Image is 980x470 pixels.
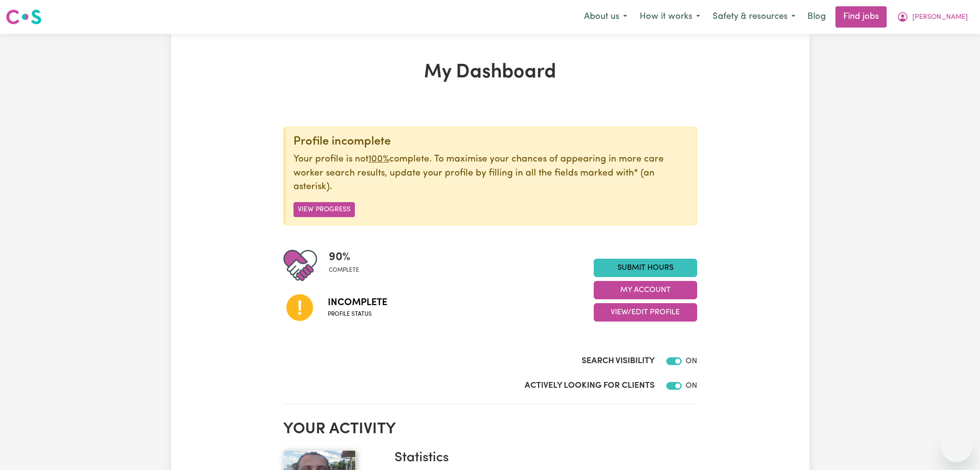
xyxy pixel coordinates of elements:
a: Submit Hours [594,259,697,277]
button: About us [578,7,633,27]
h3: Statistics [395,450,689,467]
h2: Your activity [283,420,697,439]
img: Careseekers logo [6,8,42,26]
span: [PERSON_NAME] [912,12,968,23]
label: Search Visibility [582,355,655,367]
span: 90 % [329,249,359,266]
p: Your profile is not complete. To maximise your chances of appearing in more care worker search re... [293,153,689,194]
span: Profile status [328,310,387,319]
iframe: Button to launch messaging window [941,431,972,462]
button: Safety & resources [706,7,802,27]
span: complete [329,266,359,275]
u: 100% [368,155,389,164]
button: View Progress [293,202,355,217]
a: Blog [802,6,832,28]
div: Profile incomplete [293,135,689,149]
a: Careseekers logo [6,6,42,28]
label: Actively Looking for Clients [525,380,655,392]
span: ON [686,382,697,390]
a: Find jobs [835,6,887,28]
button: How it works [633,7,706,27]
span: Incomplete [328,295,387,310]
button: My Account [594,281,697,299]
button: My Account [891,7,974,27]
h1: My Dashboard [283,61,697,84]
button: View/Edit Profile [594,303,697,322]
div: Profile completeness: 90% [329,249,367,282]
span: ON [686,357,697,365]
